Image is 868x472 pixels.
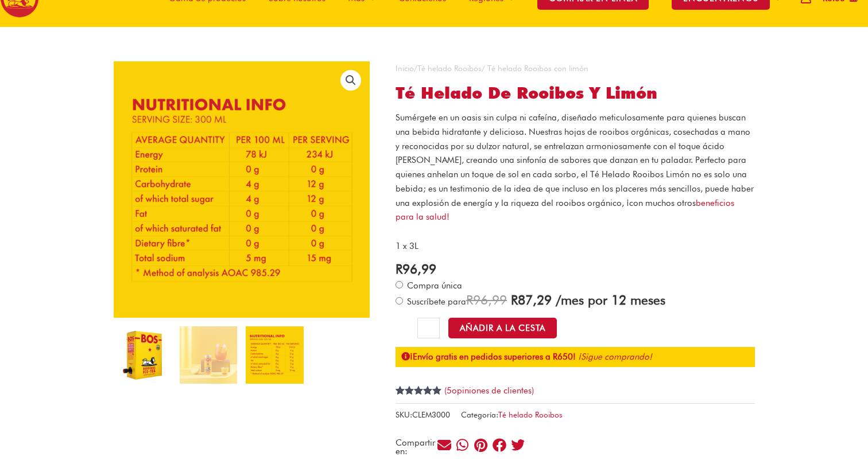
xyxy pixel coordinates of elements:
font: /mes por 12 meses [556,292,665,307]
button: añadir a la cesta [448,318,557,338]
a: Té helado Rooibos [417,64,482,73]
div: Compartir en WhatsApp [455,437,470,453]
font: 1 x 3L [396,241,418,251]
font: R [466,292,473,307]
img: Té helado de rooibos y limón - Imagen 3 [246,326,303,384]
font: Té helado de rooibos y limón [396,83,657,103]
a: ¡Sigue comprando! [578,352,652,362]
font: añadir a la cesta [460,323,545,333]
font: R [511,292,518,307]
div: Compartir en Pinterest [473,437,489,453]
font: Compartir en: [396,438,435,457]
a: Inicio [396,64,414,73]
font: / Té helado Rooibos con limón [482,64,588,73]
font: Categoría: [461,410,498,419]
a: Té helado Rooibos [498,410,563,419]
font: 87,29 [518,292,552,307]
font: Suscríbete para [407,297,466,307]
font: 5 [447,385,452,396]
font: SKU: [396,410,412,419]
font: 96,99 [473,292,507,307]
div: Compartir en facebook [491,437,507,453]
input: Suscríbete para /mes por 12 meses [396,297,403,305]
img: Té helado de rooibos y limón [114,326,171,384]
font: 96,99 [402,261,436,276]
font: opiniones de clientes) [452,385,534,396]
font: R [396,261,402,276]
a: Ver galería de imágenes en pantalla completa [340,70,361,91]
font: ¡Envío gratis en pedidos superiores a R650! [410,352,576,362]
font: / [414,64,417,73]
font: CLEM3000 [412,410,450,419]
div: Compartir por correo electrónico [436,437,452,453]
font: Compra única [407,280,462,291]
font: Sumérgete en un oasis sin culpa ni cafeína, diseñado meticulosamente para quienes buscan una bebi... [396,112,754,208]
nav: Migaja de pan [396,61,755,76]
input: Compra única [396,281,403,288]
div: Compartir en Twitter [510,437,525,453]
a: (5opiniones de clientes) [444,385,534,396]
font: ( [444,385,447,396]
img: Limón-PS [180,326,237,384]
input: Cantidad de producto [417,318,440,338]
